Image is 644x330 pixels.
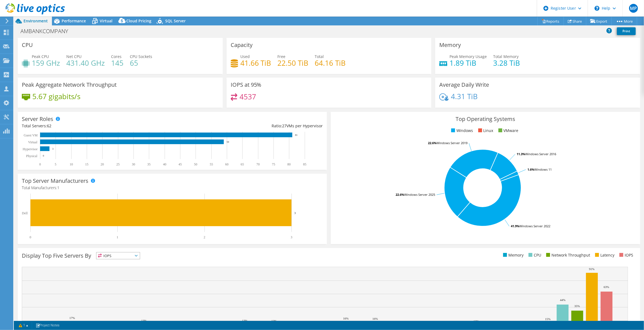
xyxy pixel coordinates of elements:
[618,252,633,258] li: IOPS
[451,93,478,99] h4: 4.31 TiB
[497,128,519,134] li: VMware
[28,140,38,144] text: Virtual
[527,167,534,171] tspan: 1.6%
[23,147,38,151] text: Hypervisor
[22,42,33,48] h3: CPU
[335,116,636,122] h3: Top Operating Systems
[534,167,552,171] tspan: Windows 11
[241,162,244,166] text: 65
[32,60,60,66] h4: 159 GHz
[537,17,564,25] a: Reports
[22,116,53,122] h3: Server Roles
[22,185,323,191] h4: Total Manufacturers:
[130,60,152,66] h4: 65
[617,27,636,35] a: Print
[96,252,140,259] span: IOPS
[594,252,614,258] li: Latency
[52,147,54,150] text: 3
[30,235,31,239] text: 0
[22,82,117,88] h3: Peak Aggregate Network Throughput
[511,224,519,228] tspan: 41.9%
[163,162,166,166] text: 40
[396,192,404,197] tspan: 22.6%
[66,54,82,59] span: Net CPU
[26,154,37,158] text: Physical
[240,94,256,100] h4: 4537
[560,298,566,302] text: 44%
[70,162,73,166] text: 10
[39,162,41,166] text: 0
[117,235,118,239] text: 1
[172,123,323,129] div: Ratio: VMs per Hypervisor
[282,123,286,128] span: 27
[493,60,520,66] h4: 3.28 TiB
[32,93,80,99] h4: 5.67 gigabits/s
[225,162,228,166] text: 60
[69,316,75,320] text: 17%
[32,54,49,59] span: Peak CPU
[450,54,487,59] span: Peak Memory Usage
[272,162,275,166] text: 75
[294,211,296,215] text: 3
[315,60,346,66] h4: 64.16 TiB
[291,235,292,239] text: 3
[527,252,541,258] li: CPU
[147,162,151,166] text: 35
[66,60,105,66] h4: 431.40 GHz
[240,54,250,59] span: Used
[545,252,590,258] li: Network Throughput
[574,304,580,308] text: 35%
[22,211,28,215] text: Dell
[210,162,213,166] text: 55
[287,162,291,166] text: 80
[178,162,182,166] text: 45
[278,60,309,66] h4: 22.50 TiB
[165,18,186,23] span: SQL Server
[62,18,86,23] span: Performance
[111,54,122,59] span: Cores
[315,54,324,59] span: Total
[271,319,277,323] text: 12%
[450,128,473,134] li: Windows
[101,162,104,166] text: 20
[586,17,612,25] a: Export
[450,60,487,66] h4: 1.89 TiB
[256,162,260,166] text: 70
[55,162,56,166] text: 5
[240,60,271,66] h4: 41.66 TiB
[116,162,120,166] text: 25
[502,252,524,258] li: Memory
[23,18,48,23] span: Environment
[126,18,151,23] span: Cloud Pricing
[477,128,493,134] li: Linux
[111,60,123,66] h4: 145
[493,54,519,59] span: Total Memory
[43,154,44,157] text: 0
[519,224,550,228] tspan: Windows Server 2022
[595,6,600,11] svg: \n
[231,42,253,48] h3: Capacity
[564,17,586,25] a: Share
[439,82,489,88] h3: Average Daily Write
[132,162,135,166] text: 30
[24,133,38,137] text: Guest VM
[32,322,63,329] a: Project Notes
[517,152,525,156] tspan: 11.3%
[204,235,205,239] text: 2
[278,54,286,59] span: Free
[545,317,551,321] text: 15%
[18,28,77,34] h1: AMBANKCOMPANY
[47,123,51,128] span: 62
[22,178,88,184] h3: Top Server Manufacturers
[589,267,595,271] text: 91%
[85,162,88,166] text: 15
[525,152,556,156] tspan: Windows Server 2016
[303,162,306,166] text: 85
[242,319,248,322] text: 13%
[611,17,637,25] a: More
[194,162,197,166] text: 50
[372,317,378,320] text: 16%
[141,319,147,322] text: 13%
[100,18,112,23] span: Virtual
[57,185,59,190] span: 1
